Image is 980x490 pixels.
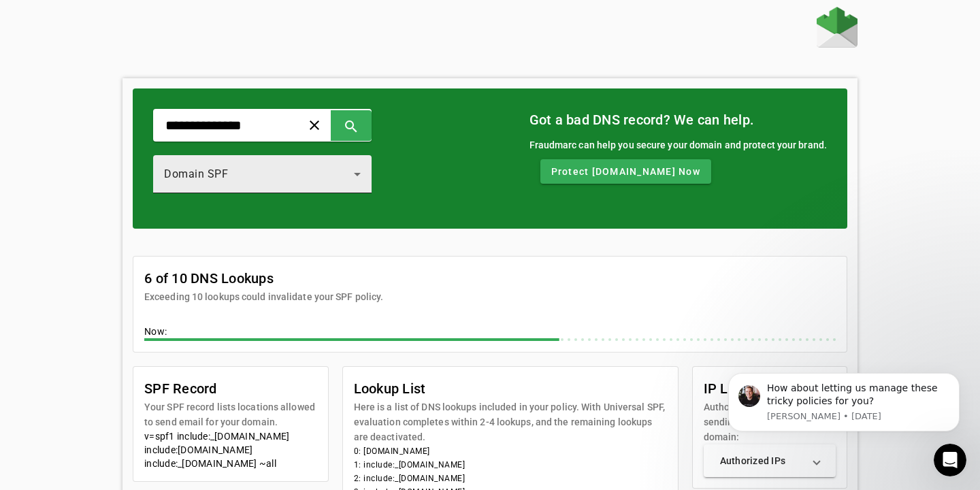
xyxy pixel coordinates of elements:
img: Fraudmarc Logo [817,7,857,48]
li: 2: include:_[DOMAIN_NAME] [354,472,667,485]
span: Protect [DOMAIN_NAME] Now [551,165,700,178]
iframe: Intercom notifications message [708,356,980,483]
mat-card-subtitle: Here is a list of DNS lookups included in your policy. With Universal SPF, evaluation completes w... [354,399,667,444]
mat-card-title: Got a bad DNS record? We can help. [529,109,828,131]
iframe: Intercom live chat [934,444,966,476]
div: Fraudmarc can help you secure your domain and protect your brand. [529,137,828,152]
mat-expansion-panel-header: Authorized IPs [704,444,836,477]
li: 1: include:_[DOMAIN_NAME] [354,458,667,472]
mat-card-subtitle: Exceeding 10 lookups could invalidate your SPF policy. [144,289,383,304]
button: Protect [DOMAIN_NAME] Now [540,159,711,184]
li: 0: [DOMAIN_NAME] [354,444,667,458]
mat-card-title: 6 of 10 DNS Lookups [144,267,383,289]
div: v=spf1 include:_[DOMAIN_NAME] include:[DOMAIN_NAME] include:_[DOMAIN_NAME] ~all [144,429,317,470]
a: Home [817,7,857,51]
span: Domain SPF [164,167,228,180]
mat-card-title: IP List [704,378,836,399]
mat-card-subtitle: Your SPF record lists locations allowed to send email for your domain. [144,399,317,429]
mat-card-title: SPF Record [144,378,317,399]
div: Now: [144,325,836,341]
mat-card-subtitle: Authorized IP addresses for sending mail from this domain: [704,399,836,444]
mat-card-title: Lookup List [354,378,667,399]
